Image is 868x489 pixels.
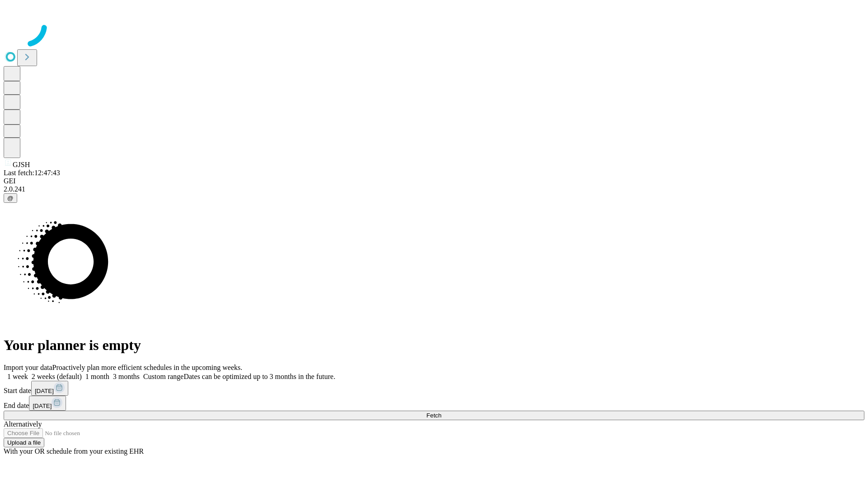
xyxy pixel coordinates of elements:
[113,373,140,380] span: 3 months
[143,373,184,380] span: Custom range
[4,447,144,455] span: With your OR schedule from your existing EHR
[426,412,441,419] span: Fetch
[31,381,68,396] button: [DATE]
[52,364,242,371] span: Proactively plan more efficient schedules in the upcoming weeks.
[4,420,42,428] span: Alternatively
[4,337,864,354] h1: Your planner is empty
[4,438,44,447] button: Upload a file
[4,185,864,193] div: 2.0.241
[184,373,335,380] span: Dates can be optimized up to 3 months in the future.
[35,388,54,394] span: [DATE]
[29,396,66,411] button: [DATE]
[32,373,82,380] span: 2 weeks (default)
[4,193,17,203] button: @
[7,373,28,380] span: 1 week
[4,411,864,420] button: Fetch
[4,364,52,371] span: Import your data
[4,396,864,411] div: End date
[7,195,14,201] span: @
[13,161,30,168] span: GJSH
[4,381,864,396] div: Start date
[4,169,60,177] span: Last fetch: 12:47:43
[4,177,864,185] div: GEI
[85,373,109,380] span: 1 month
[33,403,52,409] span: [DATE]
